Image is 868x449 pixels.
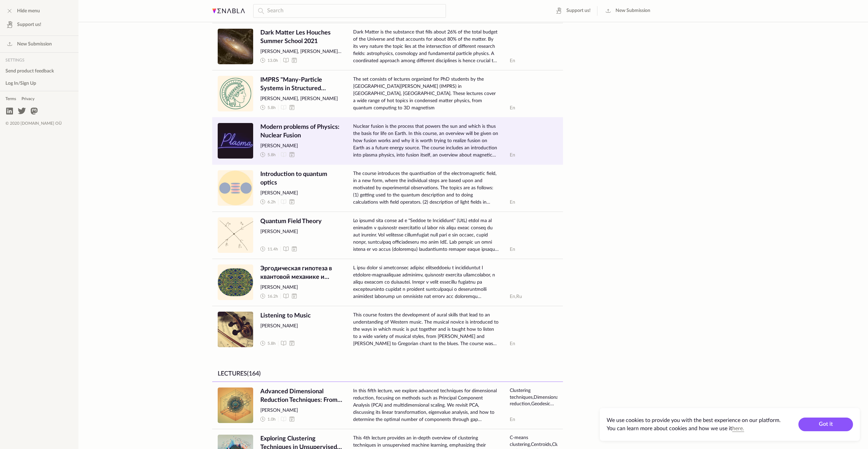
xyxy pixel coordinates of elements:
span: [PERSON_NAME] [260,229,342,235]
span: , [551,442,552,447]
abbr: English [510,106,515,110]
span: The set consists of lectures organized for PhD students by the [GEOGRAPHIC_DATA][PERSON_NAME] (IM... [353,76,499,112]
span: , [530,402,531,406]
li: Dimensionality reduction [510,395,565,407]
span: Listening to Music [260,312,342,320]
span: Lo ipsumd sita conse ad e "Seddoe te Incididunt" (UtL) etdol ma al enimadm v quisnostr exercitati... [353,217,499,253]
a: IMPRS "Many-Particle Systems in Structured Environments" Summer School 2021IMPRS "Many-Particle S... [212,70,563,117]
a: New Submission [601,5,653,16]
abbr: English [510,294,515,299]
span: Quantum Field Theory [260,217,342,226]
a: Modern problems of Physics: Nuclear FusionModern problems of Physics: Nuclear Fusion[PERSON_NAME]... [212,117,563,164]
span: In this fifth lecture, we explore advanced techniques for dimensional reduction, focusing on meth... [353,387,499,423]
span: L ipsu dolor si ametconsec adipisc elitseddoeiu t incididuntut l etdolore-magnaaliquae adminimv, ... [353,264,499,300]
input: Search [253,4,446,18]
a: Support us! [552,5,593,16]
a: Introduction to quantum opticsIntroduction to quantum optics[PERSON_NAME] 6.2hThe course introduc... [212,164,563,212]
a: Dark Matter Les Houches Summer School 2021Dark Matter Les Houches Summer School 2021[PERSON_NAME]... [212,23,563,70]
a: Advanced Dimensional Reduction Techniques: From PCA to Nonlinear Insights with IsomapAdvanced Dim... [212,382,563,429]
span: , [533,395,534,400]
span: [PERSON_NAME] [260,323,342,330]
li: C-means clustering [510,435,531,447]
span: Introduction to quantum optics [260,170,342,187]
abbr: English [510,247,515,252]
span: Support us! [566,8,591,14]
span: 5.8 h [267,105,276,111]
a: Эргодическая гипотеза в квантовой механике и механизмы её нарушенияЭргодическая гипотеза в кванто... [212,259,563,306]
span: , [515,294,516,299]
span: Modern problems of Physics: Nuclear Fusion [260,123,342,140]
span: [PERSON_NAME] [260,190,342,197]
span: Dark Matter is the substance that fills about 26% of the total budget of the Universe and that ac... [353,29,499,65]
a: Listening to MusicListening to Music[PERSON_NAME] 5.8hThis course fosters the development of aura... [212,306,563,353]
span: The course introduces the quantisation of the electromagnetic field, in a new form, where the ind... [353,170,499,206]
abbr: English [510,58,515,63]
span: [PERSON_NAME], [PERSON_NAME], [PERSON_NAME] [260,49,342,55]
img: Enabla [212,9,245,13]
a: Quantum Field TheoryQuantum Field Theory[PERSON_NAME] 11.4hLo ipsumd sita conse ad e "Seddoe te I... [212,212,563,259]
span: We use cookies to provide you with the best experience on our platform. You can learn more about ... [607,418,781,431]
span: [PERSON_NAME] [260,407,342,414]
span: 13.0 h [267,58,278,64]
span: (164) [247,371,261,377]
span: [PERSON_NAME], [PERSON_NAME] [260,96,342,103]
span: [PERSON_NAME] [260,143,342,150]
li: Clustering [552,442,574,447]
span: 6.2 h [267,199,276,205]
span: 5.8 h [267,152,276,158]
abbr: English [510,153,515,158]
span: Эргодическая гипотеза в квантовой механике и механизмы её нарушения [260,264,342,282]
span: Advanced Dimensional Reduction Techniques: From PCA to Nonlinear Insights with Isomap [260,387,342,405]
li: Clustering techniques [510,388,534,400]
span: , [530,442,531,447]
span: This course fosters the development of aural skills that lead to an understanding of Western musi... [353,312,499,348]
li: Centroids [531,442,552,447]
abbr: English [510,341,515,346]
span: 11.4 h [267,246,278,252]
span: 1.0 h [267,417,276,422]
a: here. [732,426,744,431]
li: Geodesic distance [510,402,554,413]
span: 5.8 h [267,341,276,346]
span: [PERSON_NAME] [260,284,342,291]
button: Got it [798,418,853,431]
span: Dark Matter Les Houches Summer School 2021 [260,29,342,46]
span: Nuclear fusion is the process that powers the sun and which is thus the basis for life on Earth. ... [353,123,499,159]
span: 16.2 h [267,294,278,299]
abbr: Russian [516,294,522,299]
abbr: English [510,417,515,422]
span: Lectures [218,371,247,377]
span: IMPRS "Many-Particle Systems in Structured Environments" Summer School 2021 [260,76,342,93]
abbr: English [510,200,515,205]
